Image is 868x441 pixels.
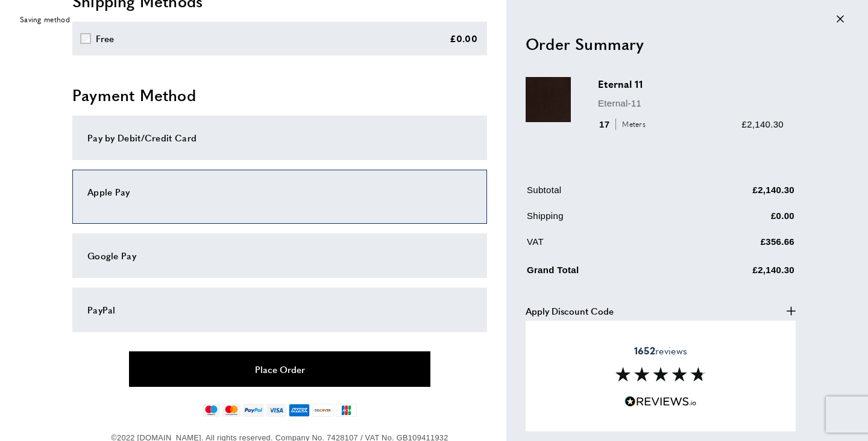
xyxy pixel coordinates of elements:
div: Google Pay [87,248,472,263]
img: visa [266,404,286,417]
span: Meters [615,119,649,130]
div: Close message [837,14,844,25]
button: Place Order [129,351,430,387]
div: off [12,6,856,33]
div: 17 [598,117,650,131]
h3: Eternal 11 [598,77,784,91]
h2: Payment Method [72,84,487,106]
h2: Order Summary [526,32,796,54]
span: Apply Discount Code [526,303,614,318]
span: £2,140.30 [742,119,784,129]
td: £0.00 [676,208,794,232]
img: jcb [336,404,357,417]
span: reviews [634,345,687,357]
div: Apple Pay [87,185,472,199]
p: Eternal-11 [598,96,784,110]
div: PayPal [87,303,472,317]
td: £356.66 [676,234,794,258]
strong: 1652 [634,344,655,357]
img: maestro [203,404,220,417]
td: Grand Total [527,260,675,286]
span: Saving method [20,14,70,25]
img: Reviews.io 5 stars [624,396,697,407]
img: Reviews section [615,367,706,381]
img: discover [312,404,333,417]
td: £2,140.30 [676,260,794,286]
img: paypal [243,404,264,417]
img: Eternal 11 [526,77,571,122]
div: Pay by Debit/Credit Card [87,131,472,145]
td: VAT [527,234,675,258]
td: Shipping [527,208,675,232]
td: £2,140.30 [676,182,794,206]
img: mastercard [222,404,240,417]
img: american-express [289,404,310,417]
td: Subtotal [527,182,675,206]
